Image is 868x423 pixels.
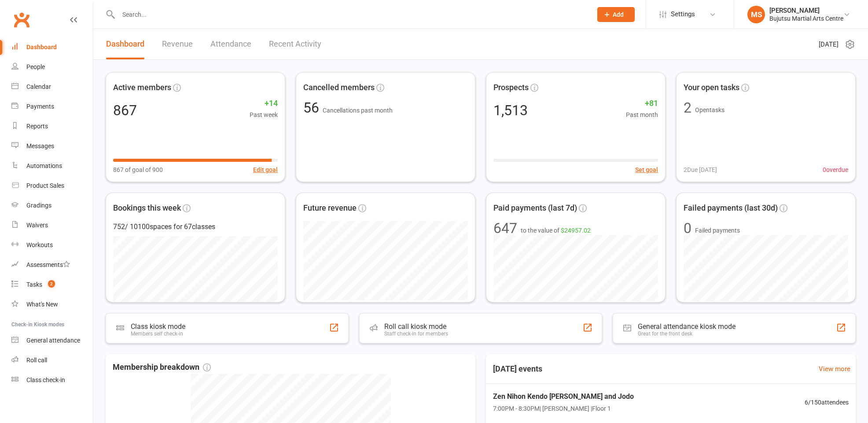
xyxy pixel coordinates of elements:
[113,81,171,94] span: Active members
[253,165,278,175] button: Edit goal
[162,29,193,59] a: Revenue
[493,404,634,413] span: 7:00PM - 8:30PM | [PERSON_NAME] | Floor 1
[116,8,586,21] input: Search...
[11,77,93,97] a: Calendar
[684,165,717,175] span: 2 Due [DATE]
[521,226,591,235] span: to the value of
[250,97,278,110] span: +14
[684,202,778,215] span: Failed payments (last 30d)
[11,57,93,77] a: People
[11,331,93,350] a: General attendance kiosk mode
[684,101,691,115] div: 2
[11,370,93,390] a: Class kiosk mode
[269,29,321,59] a: Recent Activity
[384,331,448,337] div: Staff check-in for members
[26,222,48,229] div: Waivers
[695,106,725,113] span: Open tasks
[11,295,93,314] a: What's New
[210,29,251,59] a: Attendance
[26,337,80,344] div: General attendance
[486,361,549,377] h3: [DATE] events
[131,322,185,331] div: Class kiosk mode
[747,6,765,23] div: MS
[303,202,357,215] span: Future revenue
[26,83,51,90] div: Calendar
[11,215,93,235] a: Waivers
[26,142,54,150] div: Messages
[48,280,55,288] span: 2
[26,281,42,288] div: Tasks
[303,81,375,94] span: Cancelled members
[493,103,528,117] div: 1,513
[106,29,144,59] a: Dashboard
[26,261,70,268] div: Assessments
[819,39,839,50] span: [DATE]
[11,235,93,255] a: Workouts
[597,7,635,22] button: Add
[11,255,93,275] a: Assessments
[638,322,736,331] div: General attendance kiosk mode
[805,397,849,407] span: 6 / 150 attendees
[493,202,577,215] span: Paid payments (last 7d)
[11,196,93,215] a: Gradings
[26,301,58,308] div: What's New
[769,15,843,22] div: Bujutsu Martial Arts Centre
[493,81,529,94] span: Prospects
[26,44,57,51] div: Dashboard
[26,202,51,209] div: Gradings
[626,97,658,110] span: +81
[769,7,843,15] div: [PERSON_NAME]
[11,117,93,136] a: Reports
[561,227,591,234] span: $24957.02
[11,97,93,117] a: Payments
[26,182,64,189] div: Product Sales
[26,376,65,383] div: Class check-in
[26,63,45,70] div: People
[113,361,211,374] span: Membership breakdown
[11,37,93,57] a: Dashboard
[11,136,93,156] a: Messages
[11,275,93,295] a: Tasks 2
[684,81,739,94] span: Your open tasks
[493,221,517,235] div: 647
[638,331,736,337] div: Great for the front desk
[11,9,33,31] a: Clubworx
[613,11,624,18] span: Add
[695,226,740,235] span: Failed payments
[303,99,323,116] span: 56
[635,165,658,175] button: Set goal
[113,202,181,215] span: Bookings this week
[26,123,48,130] div: Reports
[323,107,393,114] span: Cancellations past month
[26,357,47,364] div: Roll call
[113,221,278,233] div: 752 / 10100 spaces for 67 classes
[113,103,137,117] div: 867
[671,4,695,24] span: Settings
[11,350,93,370] a: Roll call
[384,322,448,331] div: Roll call kiosk mode
[131,331,185,337] div: Members self check-in
[26,103,54,110] div: Payments
[26,241,53,248] div: Workouts
[626,110,658,120] span: Past month
[26,162,62,169] div: Automations
[684,221,691,235] div: 0
[823,165,848,175] span: 0 overdue
[819,364,850,374] a: View more
[11,176,93,196] a: Product Sales
[493,391,634,402] span: Zen Nihon Kendo [PERSON_NAME] and Jodo
[11,156,93,176] a: Automations
[250,110,278,120] span: Past week
[113,165,163,175] span: 867 of goal of 900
